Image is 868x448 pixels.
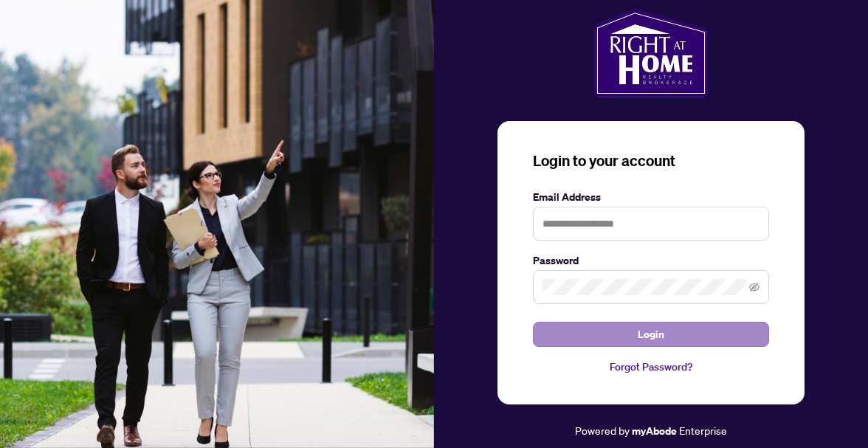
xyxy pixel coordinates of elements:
img: ma-logo [593,9,708,97]
span: eye-invisible [749,282,759,292]
h3: Login to your account [533,151,769,171]
label: Email Address [533,189,769,205]
a: myAbode [632,423,677,439]
span: Login [638,323,664,346]
button: Login [533,322,769,347]
span: Powered by [575,424,630,437]
label: Password [533,252,769,269]
span: Enterprise [679,424,727,437]
a: Forgot Password? [533,359,769,375]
